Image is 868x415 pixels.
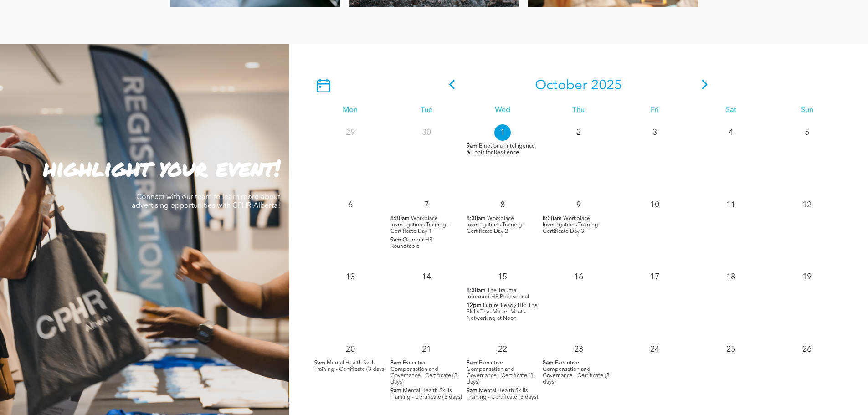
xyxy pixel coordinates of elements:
[543,215,562,222] span: 8:30am
[591,79,622,92] span: 2025
[543,360,610,385] span: Executive Compensation and Governance - Certificate (3 days)
[342,269,359,285] p: 13
[390,237,401,243] span: 9am
[418,197,435,213] p: 7
[543,216,601,234] span: Workplace Investigations Training - Certificate Day 3
[799,341,815,358] p: 26
[467,143,535,155] span: Emotional Intelligence & Tools for Resilience
[617,106,693,115] div: Fri
[467,302,482,309] span: 12pm
[390,216,449,234] span: Workplace Investigations Training - Certificate Day 1
[467,360,478,366] span: 8am
[467,216,525,234] span: Workplace Investigations Training - Certificate Day 2
[494,197,511,213] p: 8
[467,388,538,400] span: Mental Health Skills Training - Certificate (3 days)
[312,106,388,115] div: Mon
[647,124,663,141] p: 3
[570,197,587,213] p: 9
[570,269,587,285] p: 16
[464,106,540,115] div: Wed
[390,388,401,394] span: 9am
[723,124,739,141] p: 4
[467,303,538,321] span: Future-Ready HR: The Skills That Matter Most - Networking at Noon
[467,287,486,294] span: 8:30am
[647,269,663,285] p: 17
[390,388,462,400] span: Mental Health Skills Training - Certificate (3 days)
[418,269,435,285] p: 14
[314,360,386,372] span: Mental Health Skills Training - Certificate (3 days)
[693,106,769,115] div: Sat
[418,341,435,358] p: 21
[132,194,280,210] span: Connect with our team to learn more about advertising opportunities with CPHR Alberta!
[467,288,529,300] span: The Trauma-Informed HR Professional
[390,215,410,222] span: 8:30am
[647,197,663,213] p: 10
[390,360,457,385] span: Executive Compensation and Governance - Certificate (3 days)
[314,360,325,366] span: 9am
[543,360,554,366] span: 8am
[43,151,280,184] strong: highlight your event!
[494,341,511,358] p: 22
[342,197,359,213] p: 6
[467,360,534,385] span: Executive Compensation and Governance - Certificate (3 days)
[390,237,432,249] span: October HR Roundtable
[570,124,587,141] p: 2
[390,360,401,366] span: 8am
[388,106,464,115] div: Tue
[799,124,815,141] p: 5
[342,124,359,141] p: 29
[467,143,478,149] span: 9am
[769,106,845,115] div: Sun
[723,341,739,358] p: 25
[799,197,815,213] p: 12
[723,269,739,285] p: 18
[494,269,511,285] p: 15
[342,341,359,358] p: 20
[494,124,511,141] p: 1
[570,341,587,358] p: 23
[647,341,663,358] p: 24
[467,388,478,394] span: 9am
[799,269,815,285] p: 19
[535,79,587,92] span: October
[723,197,739,213] p: 11
[540,106,616,115] div: Thu
[418,124,435,141] p: 30
[467,215,486,222] span: 8:30am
